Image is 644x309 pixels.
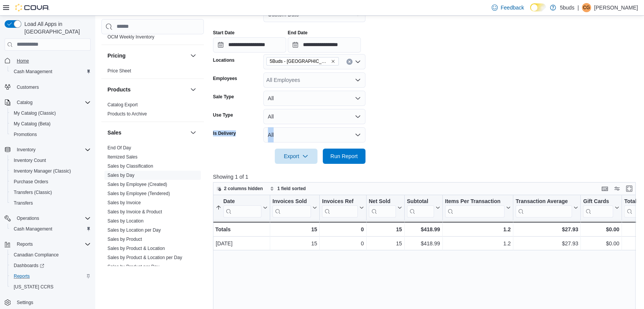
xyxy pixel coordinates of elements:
[8,176,94,187] button: Purchase Orders
[11,156,91,165] span: Inventory Count
[107,218,144,224] a: Sales by Location
[8,282,94,292] button: [US_STATE] CCRS
[107,227,161,233] span: Sales by Location per Day
[107,209,162,215] a: Sales by Invoice & Product
[322,198,364,217] button: Invoices Ref
[263,127,365,142] button: All
[2,55,94,66] button: Home
[368,198,402,217] button: Net Sold
[2,97,94,108] button: Catalog
[213,37,286,53] input: Press the down key to open a popover containing a calendar.
[583,225,619,234] div: $0.00
[14,121,51,127] span: My Catalog (Beta)
[594,3,638,12] p: [PERSON_NAME]
[107,102,138,107] a: Catalog Export
[560,3,574,12] p: 5buds
[14,83,42,92] a: Customers
[407,198,434,217] div: Subtotal
[600,184,609,193] button: Keyboard shortcuts
[107,52,125,59] h3: Pricing
[14,145,91,154] span: Inventory
[107,129,122,136] h3: Sales
[612,184,622,193] button: Display options
[107,145,131,150] a: End Of Day
[11,167,74,176] a: Inventory Manager (Classic)
[189,85,198,94] button: Products
[11,130,40,139] a: Promotions
[272,239,317,248] div: 15
[107,154,138,160] span: Itemized Sales
[2,144,94,155] button: Inventory
[8,66,94,77] button: Cash Management
[107,163,153,169] a: Sales by Classification
[625,184,634,193] button: Enter fullscreen
[213,75,237,82] label: Employees
[223,198,261,205] div: Date
[14,98,91,107] span: Catalog
[11,272,33,281] a: Reports
[501,4,524,11] span: Feedback
[445,198,511,217] button: Items Per Transaction
[577,3,579,12] p: |
[213,57,235,63] label: Locations
[8,250,94,260] button: Canadian Compliance
[17,241,33,247] span: Reports
[14,145,38,154] button: Inventory
[107,209,162,215] span: Sales by Invoice & Product
[107,246,165,251] a: Sales by Product & Location
[17,215,39,221] span: Operations
[263,91,365,106] button: All
[11,272,91,281] span: Reports
[2,239,94,250] button: Reports
[101,100,204,122] div: Products
[14,298,91,307] span: Settings
[216,198,268,217] button: Date
[107,264,159,269] a: Sales by Product per Day
[11,199,91,208] span: Transfers
[355,77,361,83] button: Open list of options
[14,200,33,206] span: Transfers
[213,173,640,181] p: Showing 1 of 1
[14,179,48,185] span: Purchase Orders
[407,198,434,205] div: Subtotal
[107,191,170,196] a: Sales by Employee (Tendered)
[11,224,55,234] a: Cash Management
[266,57,339,66] span: 5Buds - Weyburn
[189,128,198,137] button: Sales
[107,255,182,261] span: Sales by Product & Location per Day
[11,261,47,270] a: Dashboards
[8,260,94,271] a: Dashboards
[14,240,36,249] button: Reports
[330,152,358,160] span: Run Report
[11,261,91,270] span: Dashboards
[14,157,46,163] span: Inventory Count
[279,149,313,164] span: Export
[107,145,131,151] span: End Of Day
[11,188,55,197] a: Transfers (Classic)
[21,20,91,35] span: Load All Apps in [GEOGRAPHIC_DATA]
[216,239,268,248] div: [DATE]
[107,227,161,233] a: Sales by Location per Day
[322,225,364,234] div: 0
[583,198,619,217] button: Gift Cards
[369,239,402,248] div: 15
[213,30,235,36] label: Start Date
[407,198,440,217] button: Subtotal
[368,198,396,217] div: Net Sold
[516,225,578,234] div: $27.93
[107,102,138,108] span: Catalog Export
[270,58,329,65] span: 5Buds - [GEOGRAPHIC_DATA]
[14,263,44,269] span: Dashboards
[17,147,35,153] span: Inventory
[14,226,52,232] span: Cash Management
[14,98,35,107] button: Catalog
[101,143,204,274] div: Sales
[331,59,335,64] button: Remove 5Buds - Weyburn from selection in this group
[323,149,365,164] button: Run Report
[17,58,29,64] span: Home
[368,198,396,205] div: Net Sold
[17,299,33,306] span: Settings
[275,149,317,164] button: Export
[445,198,505,217] div: Items Per Transaction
